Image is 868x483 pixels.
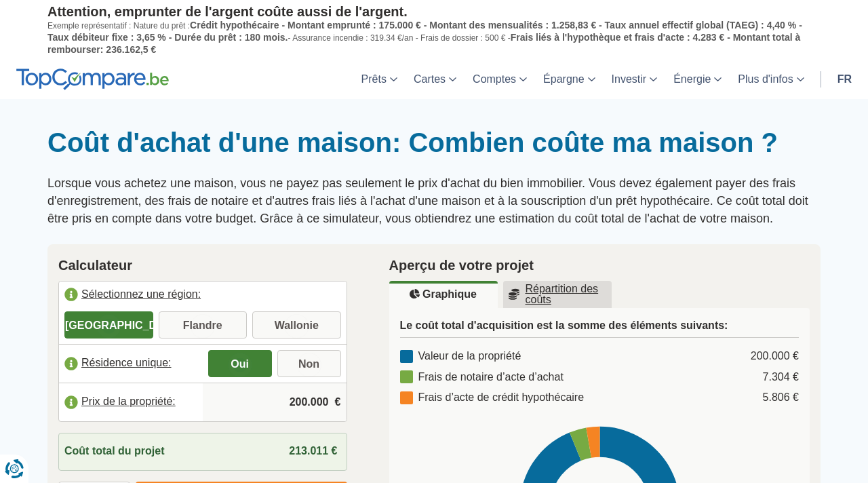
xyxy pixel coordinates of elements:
a: Comptes [465,59,535,99]
span: 213.011 € [289,445,337,457]
input: | [208,384,341,421]
label: Résidence unique: [59,349,203,379]
h1: Coût d'achat d'une maison: Combien coûte ma maison ? [47,126,821,159]
span: Crédit hypothécaire - Montant emprunté : 175.000 € - Montant des mensualités : 1.258,83 € - Taux ... [47,20,802,43]
p: Attention, emprunter de l'argent coûte aussi de l'argent. [47,3,821,20]
div: 200.000 € [751,349,799,364]
a: Plus d'infos [730,59,812,99]
label: Oui [208,350,272,377]
h2: Aperçu de votre projet [389,255,810,275]
div: Valeur de la propriété [400,349,521,364]
div: 7.304 € [763,370,799,385]
a: Investir [604,59,666,99]
a: Énergie [665,59,730,99]
label: Flandre [159,311,248,339]
u: Répartition des coûts [509,284,606,305]
a: Cartes [406,59,465,99]
label: Wallonie [252,311,341,339]
u: Graphique [410,289,477,300]
h2: Calculateur [58,255,347,275]
a: fr [829,59,860,99]
a: Épargne [535,59,604,99]
label: Non [277,350,341,377]
span: Coût total du projet [64,444,165,459]
label: Prix de la propriété: [59,387,203,417]
p: Lorsque vous achetez une maison, vous ne payez pas seulement le prix d'achat du bien immobilier. ... [47,175,821,227]
h3: Le coût total d'acquisition est la somme des éléments suivants: [400,319,800,338]
div: 5.806 € [763,390,799,406]
label: Sélectionnez une région: [59,282,347,311]
img: TopCompare [16,69,169,90]
span: Frais liés à l'hypothèque et frais d'acte : 4.283 € - Montant total à rembourser: 236.162,5 € [47,32,800,55]
p: Exemple représentatif : Nature du prêt : - Assurance incendie : 319.34 €/an - Frais de dossier : ... [47,20,821,56]
div: Frais de notaire d’acte d’achat [400,370,564,385]
label: [GEOGRAPHIC_DATA] [64,311,153,339]
a: Prêts [353,59,406,99]
div: Frais d’acte de crédit hypothécaire [400,390,585,406]
span: € [335,395,341,410]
